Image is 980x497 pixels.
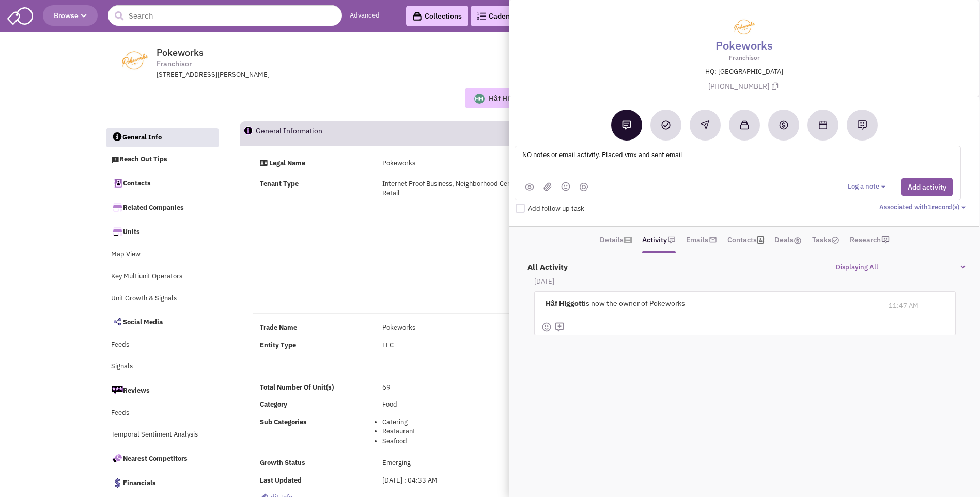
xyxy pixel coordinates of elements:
a: Units [106,221,219,242]
input: Search [108,5,342,26]
img: Cadences_logo.png [477,12,486,20]
img: icon-note.png [667,236,676,244]
a: Reach Out Tips [106,150,219,169]
a: Research [850,232,881,247]
button: Browse [43,5,98,26]
img: icon-dealamount.png [794,237,802,245]
span: 1 [928,203,932,211]
a: Details [600,232,624,247]
img: mdi_comment-add-outline.png [554,322,565,332]
img: TaskCount.png [831,236,839,244]
button: Add to a collection [729,110,760,141]
img: icon-email-active-16.png [709,236,717,244]
b: Growth Status [260,458,305,467]
img: (jpg,png,gif,doc,docx,xls,xlsx,pdf,txt) [543,182,552,191]
div: [STREET_ADDRESS][PERSON_NAME] [157,70,426,80]
div: Food [376,400,547,410]
img: Request research [857,120,867,130]
a: Social Media [106,311,219,333]
strong: Tenant Type [260,179,299,188]
strong: Legal Name [269,159,305,167]
div: is now the owner of Pokeworks [541,292,880,315]
span: Pokeworks [157,46,204,58]
a: Contacts [106,172,219,194]
label: All Activity [522,256,568,272]
b: Total Number Of Unit(s) [260,383,334,392]
a: General Info [106,128,219,148]
a: Key Multiunit Operators [106,267,219,287]
div: Emerging [376,458,547,468]
img: Schedule a Meeting [819,121,827,129]
img: emoji.png [561,182,570,191]
a: Contacts [727,232,757,247]
b: Category [260,400,287,409]
span: Franchisor [157,58,192,69]
img: SmartAdmin [7,5,33,25]
li: Restaurant [382,427,540,437]
img: research-icon.png [881,236,890,244]
li: Seafood [382,437,540,446]
b: Last Updated [260,476,302,485]
b: Trade Name [260,323,297,332]
img: Reachout [701,120,709,129]
div: Pokeworks [376,323,547,333]
a: Deals [774,232,802,247]
h2: General Information [256,122,322,145]
b: Entity Type [260,340,296,349]
div: [DATE] : 04:33 AM [376,476,547,486]
a: Collections [406,6,468,26]
a: Temporal Sentiment Analysis [106,425,219,445]
a: Feeds [106,403,219,423]
div: 69 [376,383,547,393]
img: icon-collection-lavender-black.svg [412,11,422,21]
button: Log a note [848,182,889,192]
img: Add a Task [661,120,671,130]
img: Create a deal [779,120,789,130]
li: Catering [382,417,540,427]
div: Pokeworks [376,159,547,168]
img: Add a note [622,120,631,130]
a: Tasks [812,232,839,247]
a: Financials [106,472,219,493]
a: Cadences [471,6,527,26]
a: Nearest Competitors [106,447,219,469]
button: Add activity [901,178,953,196]
p: Franchisor [521,53,967,62]
a: Unit Growth & Signals [106,289,219,308]
span: [PHONE_NUMBER] [708,82,781,91]
a: Feeds [106,335,219,355]
div: Internet Proof Business, Neighborhood Centered Retail [376,179,547,198]
a: Signals [106,357,219,377]
img: face-smile.png [541,322,552,332]
a: Emails [686,232,708,247]
b: [DATE] [534,277,554,286]
a: Pokeworks [715,37,773,53]
b: Hâf Higgott [546,299,584,308]
span: Browse [54,11,87,20]
a: Reviews [106,379,219,401]
button: Associated with1record(s) [879,203,969,212]
img: Add to a collection [740,120,749,130]
div: LLC [376,340,547,350]
a: Advanced [350,11,380,21]
a: Activity [642,232,667,247]
span: 11:47 AM [889,301,919,310]
p: HQ: [GEOGRAPHIC_DATA] [521,67,967,77]
b: Sub Categories [260,417,307,426]
a: Related Companies [106,196,219,218]
img: public.png [525,183,534,191]
span: Add follow up task [528,204,584,213]
img: mantion.png [580,183,588,191]
a: Map View [106,245,219,265]
div: Hâf Higgott [489,93,527,103]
